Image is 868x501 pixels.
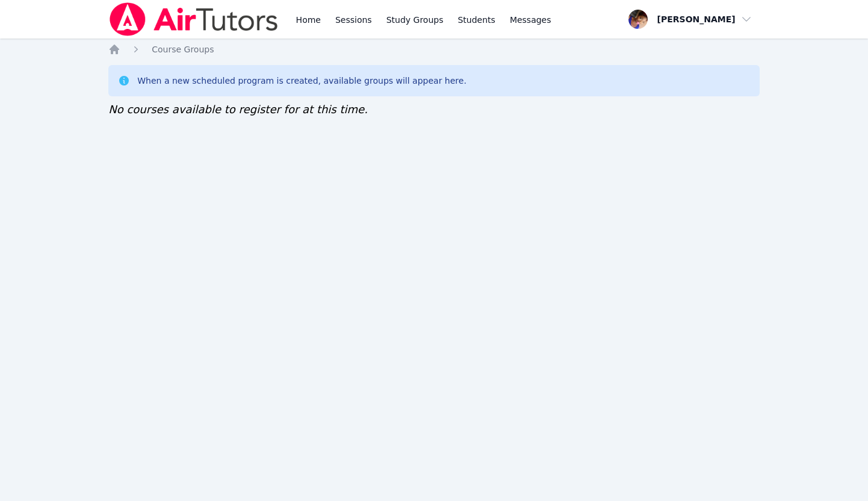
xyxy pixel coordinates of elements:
div: When a new scheduled program is created, available groups will appear here. [137,75,467,87]
span: Course Groups [152,45,214,54]
span: Messages [510,14,551,26]
nav: Breadcrumb [108,43,760,55]
span: No courses available to register for at this time. [108,103,368,116]
a: Course Groups [152,43,214,55]
img: Air Tutors [108,2,279,36]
